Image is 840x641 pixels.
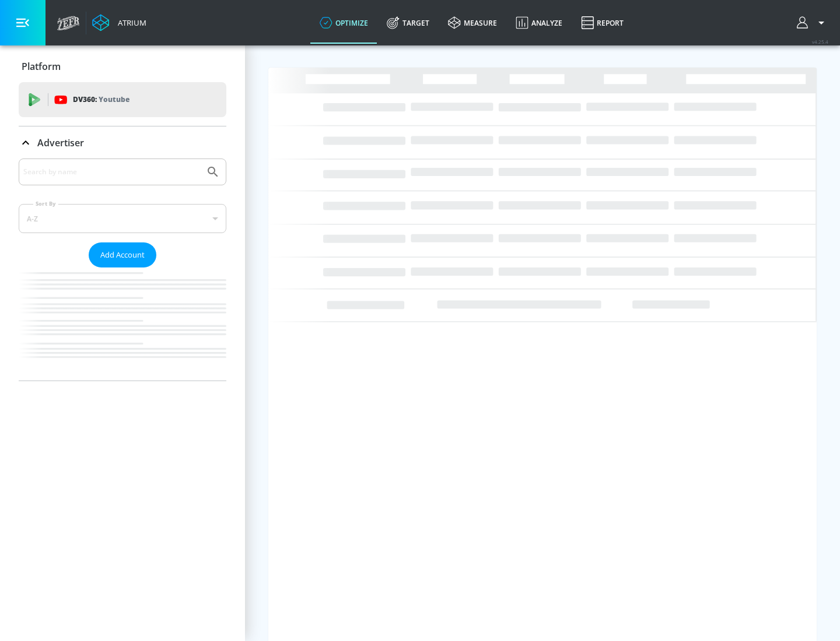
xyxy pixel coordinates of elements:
span: v 4.25.4 [812,38,828,45]
div: DV360: Youtube [19,82,226,117]
a: Analyze [506,2,572,44]
p: Platform [22,60,61,73]
div: Platform [19,50,226,83]
a: measure [439,2,506,44]
div: Advertiser [19,126,226,159]
button: Add Account [89,242,156,267]
p: DV360: [73,93,129,106]
a: Target [377,2,439,44]
div: Atrium [113,17,146,28]
label: Sort By [33,200,58,207]
a: Report [572,2,633,44]
div: Advertiser [19,159,226,381]
a: optimize [310,2,377,44]
span: Add Account [100,248,145,262]
div: A-Z [19,204,226,233]
a: Atrium [92,14,146,31]
p: Youtube [99,93,129,105]
p: Advertiser [37,136,84,149]
nav: list of Advertiser [19,267,226,381]
input: Search by name [23,164,200,179]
